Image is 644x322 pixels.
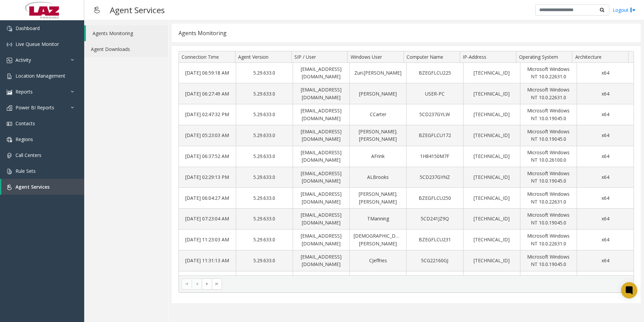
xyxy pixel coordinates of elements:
[15,73,65,79] span: Location Management
[351,54,382,60] span: Windows User
[293,250,350,271] td: [EMAIL_ADDRESS][DOMAIN_NAME]
[463,167,520,188] td: [TECHNICAL_ID]
[349,146,406,167] td: AFrink
[15,104,54,111] span: Power BI Reports
[463,146,520,167] td: [TECHNICAL_ID]
[179,104,236,125] td: [DATE] 02:47:32 PM
[236,209,293,230] td: 5.29.633.0
[293,167,350,188] td: [EMAIL_ADDRESS][DOMAIN_NAME]
[236,167,293,188] td: 5.29.633.0
[577,188,634,209] td: x64
[613,6,636,14] a: Logout
[7,137,12,142] img: 'icon'
[179,83,236,104] td: [DATE] 06:27:49 AM
[15,120,35,127] span: Contacts
[15,41,59,47] span: Live Queue Monitor
[15,136,33,142] span: Regions
[15,184,50,190] span: Agent Services
[106,2,168,18] h3: Agent Services
[7,185,12,190] img: 'icon'
[577,250,634,271] td: x64
[520,209,577,230] td: Microsoft Windows NT 10.0.19045.0
[7,26,12,31] img: 'icon'
[7,42,12,47] img: 'icon'
[236,271,293,292] td: 5.29.633.0
[519,54,558,60] span: Operating System
[349,230,406,250] td: [DEMOGRAPHIC_DATA][PERSON_NAME]
[463,209,520,230] td: [TECHNICAL_ID]
[349,250,406,271] td: CJeffries
[630,6,636,14] img: logout
[7,74,12,79] img: 'icon'
[520,125,577,146] td: Microsoft Windows NT 10.0.19045.0
[520,63,577,84] td: Microsoft Windows NT 10.0.22631.0
[349,188,406,209] td: [PERSON_NAME].[PERSON_NAME]
[293,271,350,292] td: [EMAIL_ADDRESS][DOMAIN_NAME]
[7,121,12,127] img: 'icon'
[349,271,406,292] td: [PERSON_NAME].[PERSON_NAME]
[179,51,634,275] div: Data table
[293,230,350,250] td: [EMAIL_ADDRESS][DOMAIN_NAME]
[349,104,406,125] td: CCarter
[179,188,236,209] td: [DATE] 06:04:27 AM
[179,29,227,37] div: Agents Monitoring
[236,83,293,104] td: 5.29.633.0
[7,89,12,95] img: 'icon'
[293,209,350,230] td: [EMAIL_ADDRESS][DOMAIN_NAME]
[236,63,293,84] td: 5.29.633.0
[84,41,168,57] a: Agent Downloads
[463,104,520,125] td: [TECHNICAL_ID]
[349,125,406,146] td: [PERSON_NAME].[PERSON_NAME]
[463,250,520,271] td: [TECHNICAL_ID]
[520,146,577,167] td: Microsoft Windows NT 10.0.26100.0
[577,209,634,230] td: x64
[349,209,406,230] td: TManning
[236,104,293,125] td: 5.29.633.0
[520,271,577,292] td: Microsoft Windows NT 10.0.22621.0
[463,188,520,209] td: [TECHNICAL_ID]
[577,125,634,146] td: x64
[212,278,222,289] span: Go to the last page
[575,54,602,60] span: Architecture
[238,54,268,60] span: Agent Version
[406,209,463,230] td: 5CD241JZ9Q
[520,188,577,209] td: Microsoft Windows NT 10.0.22631.0
[236,125,293,146] td: 5.29.633.0
[577,230,634,250] td: x64
[406,230,463,250] td: BZEGFLCU231
[179,271,236,292] td: [DATE] 07:42:16 AM
[182,54,219,60] span: Connection Time
[179,146,236,167] td: [DATE] 06:37:52 AM
[520,167,577,188] td: Microsoft Windows NT 10.0.19045.0
[179,167,236,188] td: [DATE] 02:29:13 PM
[520,104,577,125] td: Microsoft Windows NT 10.0.19045.0
[349,167,406,188] td: ALBrooks
[293,63,350,84] td: [EMAIL_ADDRESS][DOMAIN_NAME]
[1,179,84,195] a: Agent Services
[577,83,634,104] td: x64
[236,250,293,271] td: 5.29.633.0
[293,83,350,104] td: [EMAIL_ADDRESS][DOMAIN_NAME]
[577,104,634,125] td: x64
[463,271,520,292] td: [TECHNICAL_ID]
[349,83,406,104] td: [PERSON_NAME]
[406,83,463,104] td: USER-PC
[202,278,212,289] span: Go to the next page
[7,58,12,63] img: 'icon'
[463,83,520,104] td: [TECHNICAL_ID]
[7,153,12,158] img: 'icon'
[91,2,103,18] img: pageIcon
[15,152,41,158] span: Call Centers
[15,25,40,31] span: Dashboard
[406,125,463,146] td: BZEGFLCU172
[236,146,293,167] td: 5.29.633.0
[179,209,236,230] td: [DATE] 07:23:04 AM
[520,250,577,271] td: Microsoft Windows NT 10.0.19045.0
[179,125,236,146] td: [DATE] 05:23:03 AM
[577,63,634,84] td: x64
[15,88,33,95] span: Reports
[7,105,12,111] img: 'icon'
[179,250,236,271] td: [DATE] 11:31:13 AM
[577,167,634,188] td: x64
[293,104,350,125] td: [EMAIL_ADDRESS][DOMAIN_NAME]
